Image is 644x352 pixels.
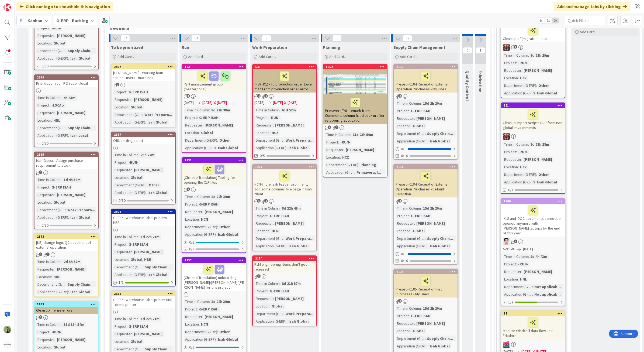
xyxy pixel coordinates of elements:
span: 2 [335,125,338,129]
div: HNL [52,117,61,123]
div: 1287 [253,165,316,169]
div: Requester [36,33,55,39]
span: 1 [333,35,342,42]
span: Add Card... [188,54,205,59]
span: New Build [110,25,481,31]
div: 2194 [253,256,316,261]
div: ll [501,238,565,245]
div: Isah Local [69,132,89,138]
span: : [216,145,217,151]
span: : [521,67,522,73]
div: HCZ [341,154,350,160]
span: 0/5 [260,153,265,159]
div: Project [254,115,268,121]
div: HCZ [519,164,528,170]
span: Fabrication [478,70,483,93]
span: [DATE] [254,100,264,105]
span: : [516,60,517,66]
span: 1 [264,94,268,98]
div: Other [537,172,550,177]
span: : [425,131,426,136]
img: ll [503,238,510,245]
div: Isah Global [287,145,310,151]
div: Clean up of (migrated) data [501,19,565,42]
div: [DATE] [288,100,297,105]
div: 2359 [112,291,175,296]
div: Requester [184,122,202,128]
div: Department (G-ERP) [36,48,65,54]
div: Department (G-ERP) [36,125,65,131]
div: Global [411,123,426,129]
div: 1287HCN-In the Isah test environment, add some columns to a page in Isah client [253,165,316,197]
div: Isah Global [217,145,239,151]
div: Primavera/P6 - remark from Comments column filled back in after re-opening application [323,96,387,124]
span: : [209,107,210,113]
span: : [51,40,52,46]
div: HCZ [519,75,528,81]
div: JK [501,44,565,51]
div: Time in Column [503,52,528,58]
div: 97Monitor Windchill data flow until FHadmin [501,311,565,339]
span: : [126,89,127,95]
div: G-ERP ISAH [127,89,149,95]
div: Supply Chain... [66,125,95,131]
div: 23h 27m [139,152,156,158]
span: : [139,152,139,158]
div: [PERSON_NAME] [522,156,553,162]
div: Global [129,175,144,180]
span: : [142,112,143,118]
span: 2 [39,170,42,174]
div: 0/1 [394,146,458,152]
div: JK [501,341,565,348]
div: -LOCAL- [50,102,66,108]
div: Time in Column [325,132,350,138]
div: Application (G-ERP) [36,55,68,61]
span: 1 [514,45,517,49]
div: 8d 22h 38m [210,107,231,113]
div: Department (G-ERP) [503,83,536,88]
div: Requester [113,97,132,102]
div: 645 [253,64,316,69]
span: : [49,102,50,108]
span: Quality Control [465,70,470,101]
div: Isah Global [146,119,169,125]
div: Location [36,117,51,123]
span: : [132,167,133,173]
span: : [354,169,355,175]
div: 63d 52m [281,107,297,113]
div: Location [184,130,199,136]
div: Application (G-ERP) [184,145,216,151]
div: 645(NB) HCZ - To production order lower than From production order error [253,64,316,93]
div: 1287 [255,165,316,169]
div: Location [325,154,340,160]
div: 751 [504,104,565,107]
span: 0/10 [401,153,408,159]
div: Other [218,137,231,143]
div: 2385 [34,152,98,157]
div: Application (G-ERP) [113,119,145,125]
div: Project [396,108,409,114]
div: 1732[Chinese Translation] onboarding [PERSON_NAME]/[PERSON_NAME]/[PERSON_NAME] for this project [182,258,246,291]
div: Isah Global [536,90,558,96]
div: 1731 [185,158,246,162]
span: : [273,122,274,128]
span: 3 [186,94,190,98]
span: : [518,75,519,81]
span: : [411,123,411,129]
div: Requester [396,115,414,121]
div: 2407 [112,64,175,69]
div: 2002 [112,209,175,214]
div: Department (G-ERP) [396,131,425,136]
div: 2399Final destination PO report local [34,75,98,87]
div: Project [113,159,126,165]
span: Run [182,45,189,50]
span: Add Card... [259,54,276,59]
div: 123 [185,65,246,69]
div: Isah Global [428,138,451,144]
div: [PERSON_NAME] [344,147,376,153]
div: HCZ [270,130,280,136]
div: Supply Chain... [66,48,95,54]
span: : [528,141,529,147]
div: Department (G-ERP) [113,112,142,118]
div: Time in Column [396,100,421,106]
